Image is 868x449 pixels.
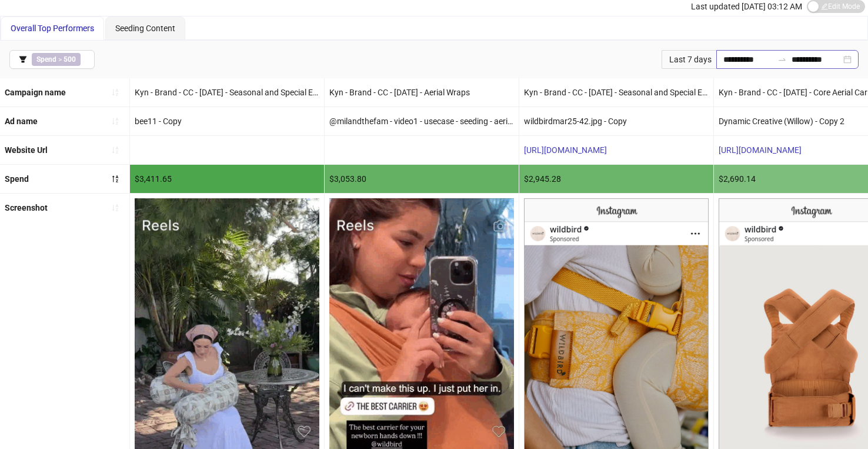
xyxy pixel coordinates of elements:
[111,175,119,183] span: sort-descending
[662,50,716,69] div: Last 7 days
[111,117,119,125] span: sort-ascending
[5,145,48,155] b: Website Url
[36,55,56,64] b: Spend
[130,78,324,107] div: Kyn - Brand - CC - [DATE] - Seasonal and Special Edition Aerial Carriers
[719,145,802,155] a: [URL][DOMAIN_NAME]
[130,107,324,135] div: bee11 - Copy
[111,88,119,97] span: sort-ascending
[5,88,66,97] b: Campaign name
[691,2,802,11] span: Last updated [DATE] 03:12 AM
[325,78,519,107] div: Kyn - Brand - CC - [DATE] - Aerial Wraps
[777,55,787,64] span: to
[325,165,519,193] div: $3,053.80
[64,55,76,64] b: 500
[519,107,713,135] div: wildbirdmar25-42.jpg - Copy
[5,117,38,126] b: Ad name
[5,203,48,212] b: Screenshot
[19,55,27,64] span: filter
[5,174,29,184] b: Spend
[9,50,95,69] button: Spend > 500
[32,53,81,66] span: >
[111,204,119,212] span: sort-ascending
[519,78,713,107] div: Kyn - Brand - CC - [DATE] - Seasonal and Special Edition Aerial Carriers
[519,165,713,193] div: $2,945.28
[111,146,119,154] span: sort-ascending
[777,55,787,64] span: swap-right
[325,107,519,135] div: @milandthefam - video1 - usecase - seeding - aerialbucklewrap - PDP - Copy
[11,24,94,33] span: Overall Top Performers
[524,145,607,155] a: [URL][DOMAIN_NAME]
[115,24,175,33] span: Seeding Content
[130,165,324,193] div: $3,411.65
